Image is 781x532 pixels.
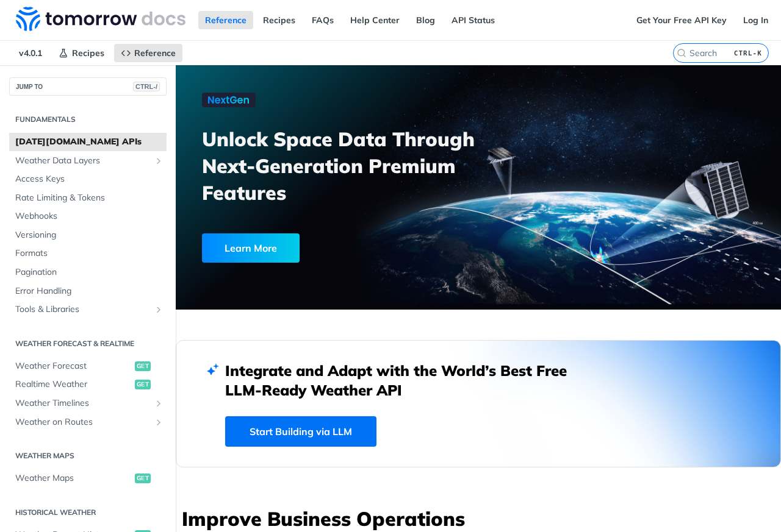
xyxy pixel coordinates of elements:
[202,126,492,206] h3: Unlock Space Data Through Next-Generation Premium Features
[9,114,167,125] h2: Fundamentals
[9,338,167,349] h2: Weather Forecast & realtime
[135,361,151,371] span: get
[135,473,151,483] span: get
[15,136,164,148] span: [DATE][DOMAIN_NAME] APIs
[198,11,253,29] a: Reference
[225,361,585,400] h2: Integrate and Adapt with the World’s Best Free LLM-Ready Weather API
[256,11,302,29] a: Recipes
[15,416,151,428] span: Weather on Routes
[134,48,176,59] span: Reference
[9,170,167,188] a: Access Keys
[9,357,167,375] a: Weather Forecastget
[15,192,164,204] span: Rate Limiting & Tokens
[9,244,167,263] a: Formats
[9,507,167,518] h2: Historical Weather
[15,285,164,297] span: Error Handling
[9,469,167,488] a: Weather Mapsget
[15,229,164,241] span: Versioning
[225,416,376,447] a: Start Building via LLM
[736,11,775,29] a: Log In
[15,155,151,167] span: Weather Data Layers
[305,11,340,29] a: FAQs
[9,263,167,282] a: Pagination
[52,44,111,62] a: Recipes
[344,11,406,29] a: Help Center
[409,11,442,29] a: Blog
[12,44,49,62] span: v4.0.1
[154,399,164,408] button: Show subpages for Weather Timelines
[15,472,132,484] span: Weather Maps
[677,48,686,58] svg: Search
[630,11,733,29] a: Get Your Free API Key
[9,189,167,207] a: Rate Limiting & Tokens
[15,210,164,222] span: Webhooks
[15,173,164,185] span: Access Keys
[9,152,167,170] a: Weather Data LayersShow subpages for Weather Data Layers
[9,450,167,461] h2: Weather Maps
[202,233,434,263] a: Learn More
[15,360,132,372] span: Weather Forecast
[133,82,160,91] span: CTRL-/
[154,417,164,427] button: Show subpages for Weather on Routes
[114,44,182,62] a: Reference
[9,300,167,319] a: Tools & LibrariesShow subpages for Tools & Libraries
[16,7,185,31] img: Tomorrow.io Weather API Docs
[9,282,167,300] a: Error Handling
[72,48,104,59] span: Recipes
[154,305,164,314] button: Show subpages for Tools & Libraries
[731,47,765,59] kbd: CTRL-K
[15,266,164,278] span: Pagination
[445,11,502,29] a: API Status
[9,375,167,394] a: Realtime Weatherget
[154,156,164,166] button: Show subpages for Weather Data Layers
[202,233,300,263] div: Learn More
[15,378,132,391] span: Realtime Weather
[9,226,167,244] a: Versioning
[135,380,151,389] span: get
[9,413,167,431] a: Weather on RoutesShow subpages for Weather on Routes
[15,247,164,260] span: Formats
[182,505,781,532] h3: Improve Business Operations
[9,394,167,413] a: Weather TimelinesShow subpages for Weather Timelines
[202,93,256,107] img: NextGen
[15,397,151,410] span: Weather Timelines
[9,133,167,151] a: [DATE][DOMAIN_NAME] APIs
[9,77,167,96] button: JUMP TOCTRL-/
[9,207,167,225] a: Webhooks
[15,303,151,316] span: Tools & Libraries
